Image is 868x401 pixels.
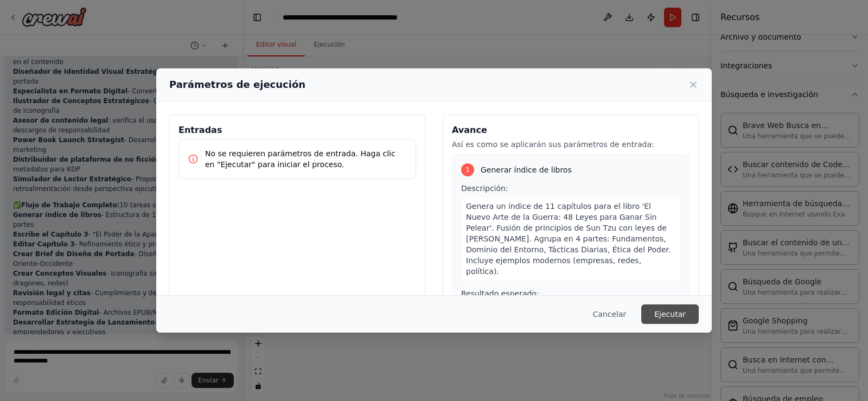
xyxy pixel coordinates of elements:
[466,202,671,276] font: Genera un índice de 11 capítulos para el libro 'El Nuevo Arte de la Guerra: 48 Leyes para Ganar S...
[481,166,572,174] font: Generar índice de libros
[178,125,222,135] font: Entradas
[592,310,626,319] font: Cancelar
[452,125,487,135] font: Avance
[654,310,686,319] font: Ejecutar
[465,166,470,174] font: 1
[584,304,635,324] button: Cancelar
[641,304,699,324] button: Ejecutar
[461,184,508,193] font: Descripción:
[169,79,305,90] font: Parámetros de ejecución
[205,149,395,169] font: No se requieren parámetros de entrada. Haga clic en "Ejecutar" para iniciar el proceso.
[452,140,654,149] font: Así es como se aplicarán sus parámetros de entrada:
[461,289,539,298] font: Resultado esperado:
